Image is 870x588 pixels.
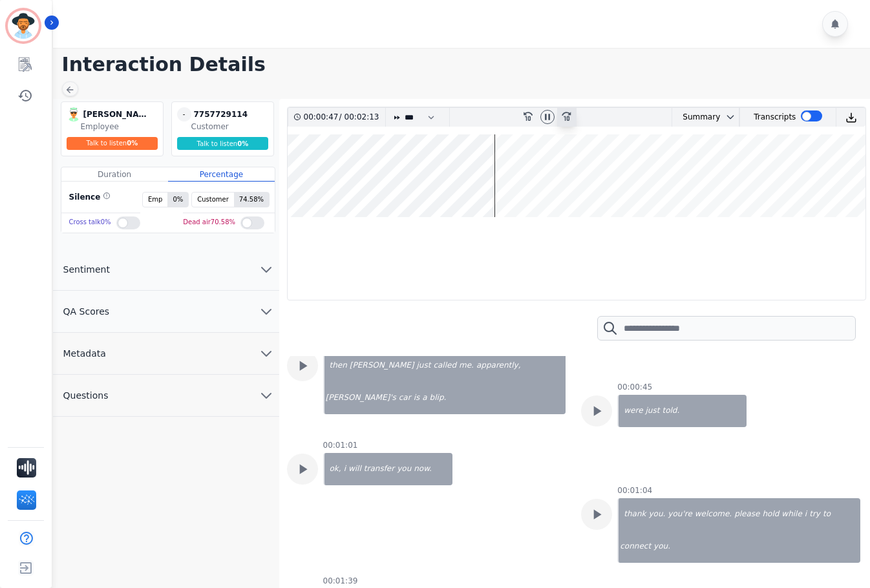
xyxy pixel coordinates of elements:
[61,167,168,182] div: Duration
[69,213,111,232] div: Cross talk 0 %
[845,112,857,123] img: download audio
[822,498,832,530] div: to
[733,498,761,530] div: please
[412,382,421,414] div: is
[343,453,347,485] div: i
[644,395,661,427] div: just
[191,121,271,132] div: Customer
[617,382,652,392] div: 00:00:45
[348,350,416,382] div: [PERSON_NAME]
[780,498,803,530] div: while
[429,382,566,414] div: blip.
[143,193,167,207] span: Emp
[347,453,363,485] div: will
[761,498,780,530] div: hold
[83,107,148,121] div: [PERSON_NAME]
[458,350,475,382] div: me.
[192,193,234,207] span: Customer
[342,108,377,127] div: 00:02:13
[619,395,644,427] div: were
[412,453,452,485] div: now.
[619,498,647,530] div: thank
[808,498,822,530] div: try
[259,304,274,319] svg: chevron down
[8,10,39,41] img: Bordered avatar
[259,388,274,403] svg: chevron down
[53,333,279,375] button: Metadata chevron down
[324,453,343,485] div: ok,
[323,440,358,450] div: 00:01:01
[127,140,138,147] span: 0 %
[53,375,279,417] button: Questions chevron down
[475,350,522,382] div: apparently,
[62,53,870,76] h1: Interaction Details
[167,193,188,207] span: 0 %
[194,107,259,121] div: 7757729114
[432,350,458,382] div: called
[53,291,279,333] button: QA Scores chevron down
[754,108,796,127] div: Transcripts
[259,262,274,277] svg: chevron down
[53,389,119,402] span: Questions
[398,382,412,414] div: car
[666,498,693,530] div: you're
[304,108,383,127] div: /
[652,530,860,563] div: you.
[672,108,720,127] div: Summary
[363,453,396,485] div: transfer
[237,140,248,147] span: 0 %
[421,382,428,414] div: a
[324,382,398,414] div: [PERSON_NAME]'s
[168,167,275,182] div: Percentage
[661,395,747,427] div: told.
[617,485,652,496] div: 00:01:04
[323,576,358,586] div: 00:01:39
[177,107,191,121] span: -
[416,350,432,382] div: just
[259,346,274,361] svg: chevron down
[234,193,269,207] span: 74.58 %
[53,305,120,318] span: QA Scores
[619,530,652,563] div: connect
[53,249,279,291] button: Sentiment chevron down
[67,192,111,207] div: Silence
[803,498,808,530] div: i
[694,498,733,530] div: welcome.
[53,347,116,360] span: Metadata
[67,137,158,150] div: Talk to listen
[304,108,339,127] div: 00:00:47
[725,112,736,122] svg: chevron down
[53,263,120,276] span: Sentiment
[647,498,666,530] div: you.
[177,137,269,150] div: Talk to listen
[396,453,412,485] div: you
[183,213,235,232] div: Dead air 70.58 %
[324,350,348,382] div: then
[720,112,736,122] button: chevron down
[81,121,160,132] div: Employee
